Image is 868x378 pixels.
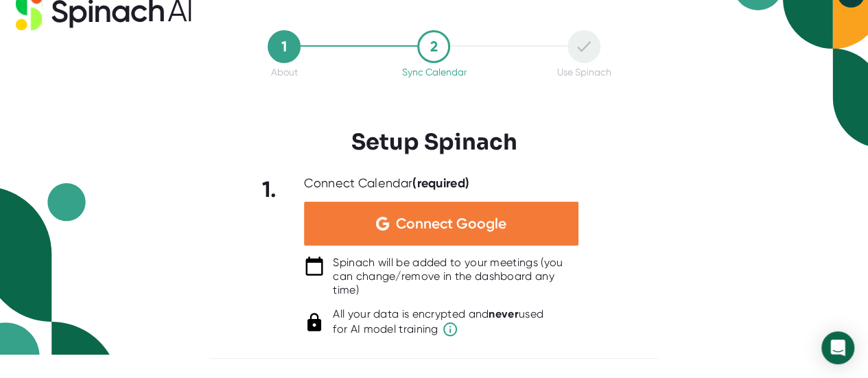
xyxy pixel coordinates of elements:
span: for AI model training [333,321,543,338]
div: Sync Calendar [401,67,466,78]
b: (required) [412,176,469,191]
b: never [489,307,519,320]
div: Use Spinach [556,67,611,78]
div: Spinach will be added to your meetings (you can change/remove in the dashboard any time) [333,256,578,297]
div: 1 [268,30,301,63]
img: Aehbyd4JwY73AAAAAElFTkSuQmCC [376,217,389,231]
span: Connect Google [396,217,506,231]
h3: Setup Spinach [351,129,517,155]
div: All your data is encrypted and used [333,307,543,338]
div: Open Intercom Messenger [821,331,854,364]
b: 1. [262,176,277,202]
div: 2 [417,30,450,63]
div: Connect Calendar [304,176,469,191]
div: About [271,67,298,78]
